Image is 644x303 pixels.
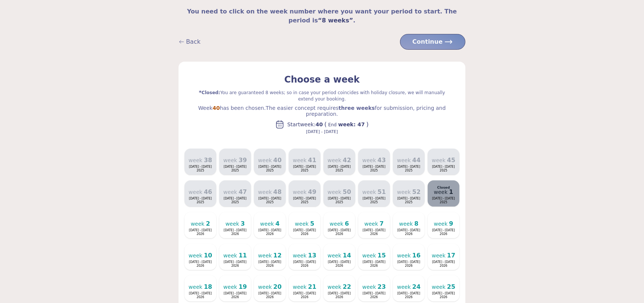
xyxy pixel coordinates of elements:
font: - [304,229,305,232]
font: week [258,157,272,163]
font: [DATE] [293,260,303,264]
font: week [328,284,341,290]
font: 2026 [231,296,239,299]
font: week [258,284,272,290]
font: [DATE] [341,165,351,168]
font: 2025 [266,201,273,204]
font: week [191,221,205,227]
font: - [304,260,305,264]
font: - [408,260,409,264]
font: 2026 [301,232,308,236]
font: week [258,189,272,195]
font: ( [324,121,326,128]
font: [DATE] [306,292,316,295]
font: [DATE] [271,197,281,200]
font: - [200,292,201,295]
font: [DATE] [224,260,234,264]
font: 2026 [335,296,343,299]
font: [DATE] [432,292,442,295]
font: 23 [378,283,386,290]
font: [DATE] [341,292,351,295]
font: - [408,165,409,168]
font: week [330,221,344,227]
font: ) [366,121,369,128]
font: - [200,229,201,232]
font: 2025 [231,201,239,204]
font: week [258,253,272,259]
font: week [223,284,237,290]
font: week [365,221,378,227]
font: 39 [239,157,247,164]
font: - [443,292,444,295]
font: [DATE] [328,165,338,168]
font: Start [287,121,300,127]
font: [DATE] [328,197,338,200]
font: 2025 [335,169,343,172]
font: 2 [206,220,210,227]
font: 2026 [266,296,273,299]
font: [DATE] [328,260,338,264]
a: Back [179,37,201,46]
font: [DATE] [432,229,442,232]
font: week [189,253,202,259]
font: 40 [316,121,323,127]
font: - [235,165,236,168]
font: week [293,157,307,163]
font: week [397,189,411,195]
font: 45 [447,157,455,164]
font: [DATE] [328,292,338,295]
font: [DATE] [397,165,408,168]
font: . [353,17,356,24]
font: 12 [273,252,282,259]
font: 50 [343,188,351,195]
font: [DATE] [236,229,247,232]
font: Week [198,105,213,111]
font: 40 [213,105,220,111]
font: week [293,253,307,259]
font: 48 [273,188,282,195]
font: - [200,165,201,168]
font: [DATE] [328,229,338,232]
font: 2026 [405,264,412,268]
font: 2025 [405,169,412,172]
font: week: [300,121,316,127]
font: - [235,197,236,200]
font: [DATE] [271,165,281,168]
font: week [223,157,237,163]
font: - [374,165,375,168]
font: [DATE] [189,165,199,168]
font: [DATE] [258,260,269,264]
font: - [408,229,409,232]
font: [DATE] [341,229,351,232]
font: three weeks [339,105,375,111]
font: 22 [343,283,351,290]
font: 2026 [335,232,343,236]
font: [DATE] [397,229,408,232]
font: 2026 [440,264,447,268]
font: 2026 [266,264,273,268]
font: [DATE] [375,197,386,200]
font: [DATE] [224,292,234,295]
font: 20 [273,283,282,290]
font: week [189,284,202,290]
font: - [269,197,270,200]
font: week [362,189,376,195]
font: 2026 [335,264,343,268]
font: 13 [308,252,316,259]
font: [DATE] [189,292,199,295]
font: week [399,221,413,227]
font: week [260,221,274,227]
font: 2026 [440,232,447,236]
font: - [339,197,340,200]
font: week [362,284,376,290]
font: for submission, pricing and preparation. [306,105,446,117]
font: [DATE] [363,292,373,295]
font: 8 [414,220,418,227]
font: [DATE] [375,260,386,264]
font: [DATE] [341,197,351,200]
font: week [189,189,202,195]
font: [DATE] [258,197,269,200]
font: 47 [239,188,247,195]
font: 10 [204,252,212,259]
font: 18 [204,283,212,290]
